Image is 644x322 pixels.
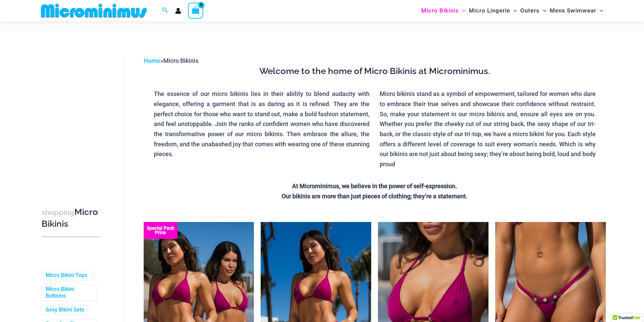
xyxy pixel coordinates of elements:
a: Micro BikinisMenu ToggleMenu Toggle [420,2,467,19]
a: OutersMenu ToggleMenu Toggle [519,2,548,19]
span: Menu Toggle [459,2,466,19]
span: Micro Bikinis [421,2,459,19]
a: View Shopping Cart, empty [188,3,204,18]
iframe: TrustedSite Certified [42,50,102,185]
span: Menu Toggle [510,2,517,19]
a: Home [144,57,160,64]
span: » [144,57,198,64]
a: Mens SwimwearMenu ToggleMenu Toggle [548,2,605,19]
span: shopping [42,208,74,217]
a: Account icon link [175,8,181,14]
h3: Micro Bikinis [42,206,99,230]
strong: Our bikinis are more than just pieces of clothing; they’re a statement. [282,193,468,200]
h3: Welcome to the home of Micro Bikinis at Microminimus. [149,66,601,77]
strong: At Microminimus, we believe in the power of self-expression. [292,182,457,190]
p: The essence of our micro bikinis lies in their ability to blend audacity with elegance, offering ... [154,89,370,159]
span: Micro Bikinis [163,57,198,64]
a: Micro LingerieMenu ToggleMenu Toggle [467,2,519,19]
nav: Site Navigation [419,1,606,20]
span: Menu Toggle [540,2,546,19]
span: Micro Lingerie [469,2,510,19]
img: MM SHOP LOGO FLAT [38,3,149,18]
b: Special Pack Price [144,226,177,235]
span: Mens Swimwear [550,2,596,19]
span: Outers [520,2,540,19]
a: Sexy Bikini Sets [46,306,84,314]
a: Micro Bikini Tops [46,272,87,279]
p: Micro bikinis stand as a symbol of empowerment, tailored for women who dare to embrace their true... [380,89,596,169]
a: Micro Bikini Bottoms [46,286,92,300]
span: Menu Toggle [596,2,603,19]
a: Search icon link [162,6,168,15]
